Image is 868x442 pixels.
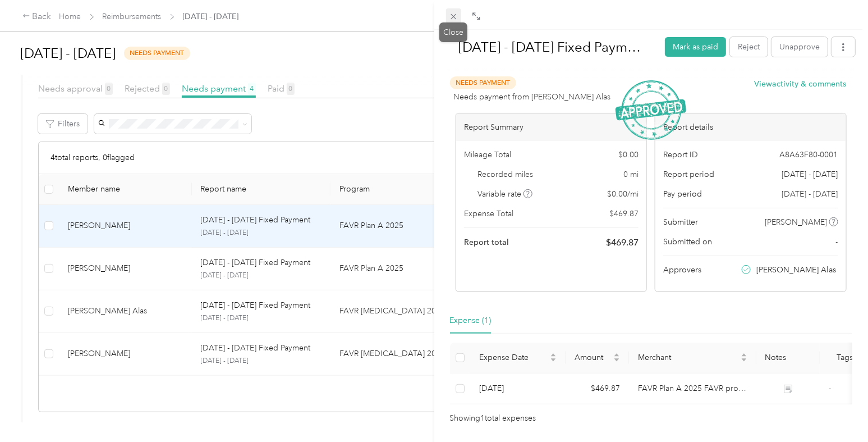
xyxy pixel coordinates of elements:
td: $469.87 [566,373,629,404]
span: $ 0.00 [618,149,639,161]
span: Report total [464,236,509,248]
span: Submitter [663,216,698,228]
span: [PERSON_NAME] [765,216,827,228]
span: $ 0.00 / mi [607,188,639,200]
span: Showing 1 total expenses [450,412,536,425]
span: caret-up [613,352,620,358]
span: Expense Date [479,353,548,362]
div: Report details [655,113,846,141]
span: Recorded miles [478,168,534,180]
span: A8A63F80-0001 [780,149,838,161]
button: Unapprove [771,37,828,57]
th: Merchant [629,343,756,373]
button: Viewactivity & comments [755,78,847,90]
img: ApprovedStamp [616,80,686,140]
span: Expense Total [464,208,513,220]
span: $ 469.87 [606,236,639,249]
span: Needs payment from [PERSON_NAME] Alas [454,91,611,103]
span: Mileage Total [464,149,511,161]
span: caret-down [550,357,557,363]
span: Needs Payment [450,76,516,89]
span: Merchant [638,353,738,362]
span: [PERSON_NAME] Alas [756,264,836,276]
span: Submitted on [663,236,712,248]
span: $ 469.87 [609,208,639,220]
span: caret-up [741,352,747,358]
div: Expense (1) [450,315,492,327]
span: Approvers [663,264,701,276]
span: caret-down [613,357,620,363]
span: - [836,236,838,248]
span: Report period [663,168,714,180]
span: Amount [575,353,611,362]
div: Close [439,22,467,42]
span: [DATE] - [DATE] [782,168,838,180]
div: Report Summary [456,113,646,141]
span: Pay period [663,188,702,200]
th: Amount [566,343,629,373]
span: caret-up [550,352,557,358]
div: Tags [829,353,862,362]
span: 0 mi [623,168,639,180]
span: [DATE] - [DATE] [782,188,838,200]
th: Expense Date [470,343,566,373]
span: Variable rate [478,188,533,200]
span: Report ID [663,149,698,161]
th: Notes [756,343,820,373]
h1: Aug 1 - 31, 2025 Fixed Payment [447,34,658,61]
iframe: Everlance-gr Chat Button Frame [805,379,868,442]
td: 2025-09-01 [470,373,566,404]
button: Mark as paid [665,37,726,57]
span: caret-down [741,357,747,363]
button: Reject [730,37,768,57]
td: FAVR Plan A 2025 FAVR program [629,373,756,404]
